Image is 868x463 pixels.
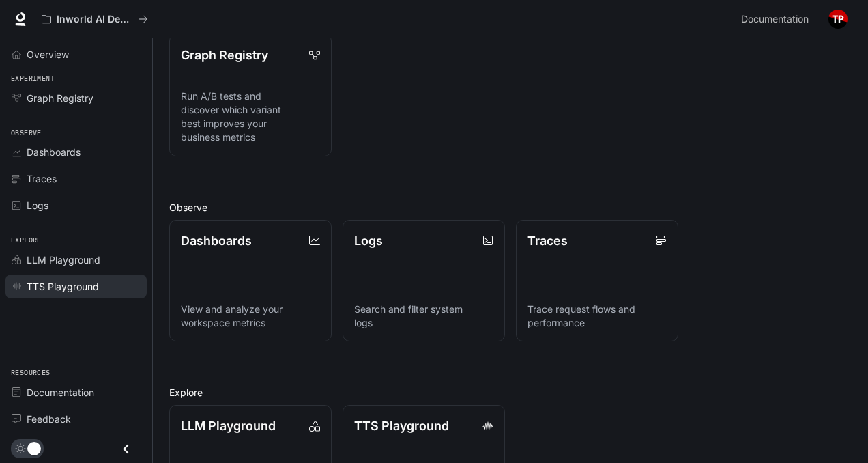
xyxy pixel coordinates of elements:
[5,42,147,66] a: Overview
[5,275,147,298] a: TTS Playground
[181,46,268,64] p: Graph Registry
[57,14,133,25] p: Inworld AI Demos
[5,380,147,404] a: Documentation
[5,167,147,191] a: Traces
[111,435,141,463] button: Close drawer
[181,303,320,330] p: View and analyze your workspace metrics
[527,303,667,330] p: Trace request flows and performance
[736,5,819,33] a: Documentation
[343,220,505,342] a: LogsSearch and filter system logs
[27,171,57,186] span: Traces
[5,248,147,272] a: LLM Playground
[169,34,332,156] a: Graph RegistryRun A/B tests and discover which variant best improves your business metrics
[824,5,852,33] button: User avatar
[354,231,383,250] p: Logs
[35,5,154,33] button: All workspaces
[27,412,71,426] span: Feedback
[5,140,147,164] a: Dashboards
[27,198,48,212] span: Logs
[27,91,93,105] span: Graph Registry
[354,303,493,330] p: Search and filter system logs
[27,253,100,267] span: LLM Playground
[27,279,99,294] span: TTS Playground
[27,47,69,61] span: Overview
[828,10,848,29] img: User avatar
[5,193,147,217] a: Logs
[5,407,147,431] a: Feedback
[354,417,449,435] p: TTS Playground
[527,231,568,250] p: Traces
[27,440,41,455] span: Dark mode toggle
[181,231,252,250] p: Dashboards
[169,385,852,399] h2: Explore
[27,145,81,159] span: Dashboards
[27,385,94,399] span: Documentation
[181,417,276,435] p: LLM Playground
[169,200,852,214] h2: Observe
[181,89,320,144] p: Run A/B tests and discover which variant best improves your business metrics
[516,220,678,342] a: TracesTrace request flows and performance
[741,11,809,28] span: Documentation
[169,220,332,342] a: DashboardsView and analyze your workspace metrics
[5,86,147,110] a: Graph Registry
